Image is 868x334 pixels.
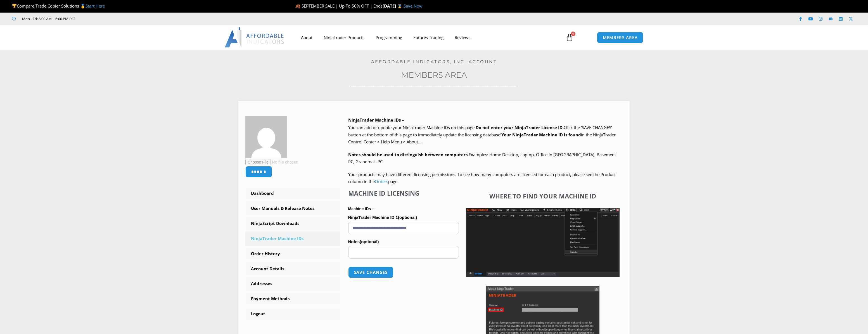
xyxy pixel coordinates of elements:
label: NinjaTrader Machine ID 1 [348,213,459,222]
span: You can add or update your NinjaTrader Machine IDs on this page. [348,125,476,130]
span: Compare Trade Copier Solutions 🥇 [12,3,105,9]
span: MEMBERS AREA [603,35,638,40]
a: Logout [245,307,340,321]
h4: Machine ID Licensing [348,189,459,197]
b: Do not enter your NinjaTrader License ID. [476,125,564,130]
a: About [295,31,318,44]
img: ebeb35cbb5948e3b8f0d1ffc0b981fa930089d5558e2952ae5a46a42dd932455 [245,116,287,158]
a: Account Details [245,262,340,276]
span: 0 [571,32,575,36]
span: Mon - Fri: 8:00 AM – 6:00 PM EST [21,15,75,22]
b: NinjaTrader Machine IDs – [348,117,404,123]
span: (optional) [398,215,417,220]
strong: Machine IDs – [348,207,374,211]
a: Payment Methods [245,292,340,306]
span: Your products may have different licensing permissions. To see how many computers are licensed fo... [348,172,616,184]
nav: Account pages [245,186,340,321]
a: NinjaScript Downloads [245,216,340,231]
a: Addresses [245,276,340,291]
button: Save changes [348,267,394,278]
a: MEMBERS AREA [597,32,644,43]
a: 0 [557,29,582,46]
a: Start Here [86,3,105,9]
a: Dashboard [245,186,340,201]
a: Save Now [404,3,423,9]
img: Screenshot 2025-01-17 1155544 | Affordable Indicators – NinjaTrader [466,208,620,277]
a: Futures Trading [408,31,449,44]
img: LogoAI [225,27,285,48]
span: 🍂 SEPTEMBER SALE | Up To 50% OFF | Ends [295,3,383,9]
span: (optional) [360,239,379,244]
iframe: Customer reviews powered by Trustpilot [83,16,167,22]
strong: Your NinjaTrader Machine ID is found [501,132,581,138]
span: Click the ‘SAVE CHANGES’ button at the bottom of this page to immediately update the licensing da... [348,125,616,145]
a: User Manuals & Release Notes [245,201,340,216]
a: Programming [370,31,408,44]
a: Members Area [401,70,467,80]
a: NinjaTrader Products [318,31,370,44]
a: Order History [245,247,340,261]
img: 🏆 [12,4,16,8]
nav: Menu [295,31,559,44]
a: Reviews [449,31,476,44]
label: Notes [348,238,459,246]
strong: Notes should be used to distinguish between computers. [348,152,469,157]
a: Orders [375,179,388,184]
strong: [DATE] ⌛ [383,3,404,9]
h4: Where to find your Machine ID [466,192,620,200]
span: Examples: Home Desktop, Laptop, Office In [GEOGRAPHIC_DATA], Basement PC, Grandma’s PC. [348,152,616,165]
a: NinjaTrader Machine IDs [245,231,340,246]
a: Affordable Indicators, Inc. Account [371,59,497,64]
